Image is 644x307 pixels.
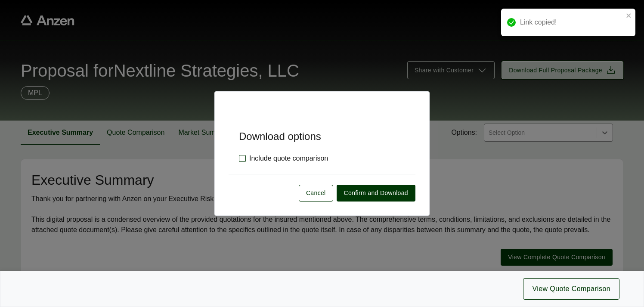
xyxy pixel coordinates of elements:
label: Include quote comparison [239,153,328,164]
button: Confirm and Download [337,185,415,202]
button: View Quote Comparison [523,278,619,300]
span: Cancel [306,189,326,198]
span: Confirm and Download [344,189,408,198]
button: close [626,12,632,19]
div: Link copied! [520,17,623,28]
button: Cancel [299,185,333,202]
span: View Quote Comparison [532,284,610,294]
h5: Download options [229,116,415,143]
